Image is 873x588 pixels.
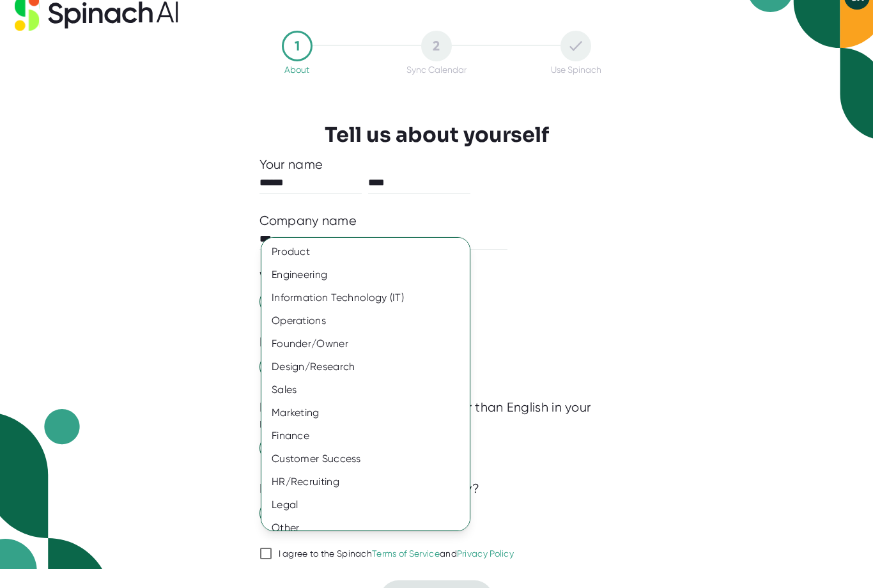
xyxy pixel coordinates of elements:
[261,309,470,332] div: Operations
[261,401,470,424] div: Marketing
[261,240,470,263] div: Product
[261,332,470,355] div: Founder/Owner
[261,470,470,493] div: HR/Recruiting
[261,355,470,378] div: Design/Research
[261,447,470,470] div: Customer Success
[261,424,470,447] div: Finance
[261,493,470,516] div: Legal
[261,263,470,286] div: Engineering
[261,286,470,309] div: Information Technology (IT)
[261,378,470,401] div: Sales
[261,516,470,539] div: Other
